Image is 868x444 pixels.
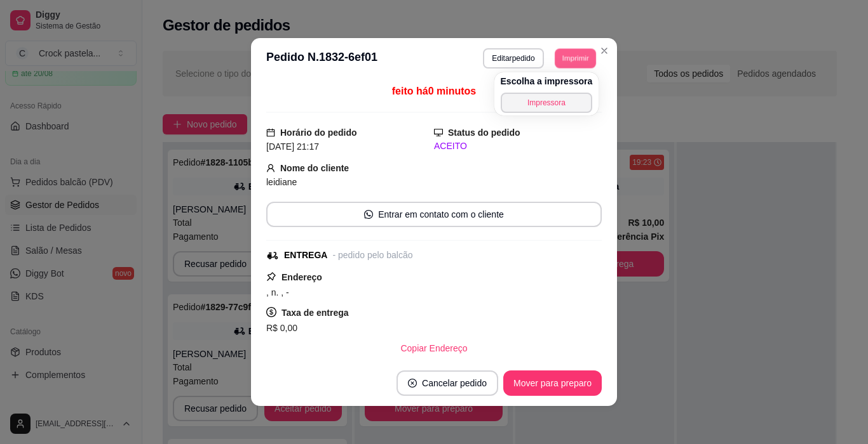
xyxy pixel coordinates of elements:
span: pushpin [266,271,276,282]
span: R$ 0,00 [266,323,297,333]
span: feito há 0 minutos [392,86,476,96]
span: desktop [434,128,443,137]
button: Editarpedido [483,48,543,69]
button: close-circleCancelar pedido [397,370,498,396]
span: dollar [266,307,276,317]
span: close-circle [408,379,417,388]
h3: Pedido N. 1832-6ef01 [266,48,377,69]
div: ACEITO [434,140,602,153]
strong: Taxa de entrega [281,308,349,318]
h4: Escolha a impressora [501,75,593,88]
strong: Status do pedido [448,127,520,138]
strong: Endereço [281,272,322,282]
div: - pedido pelo balcão [332,249,412,262]
button: Imprimir [555,48,596,68]
span: leidiane [266,177,297,187]
button: whats-appEntrar em contato com o cliente [266,202,602,227]
button: Copiar Endereço [390,336,477,361]
span: calendar [266,128,275,137]
button: Impressora [501,93,593,113]
span: whats-app [364,210,373,219]
div: ENTREGA [284,249,327,262]
span: , n. , - [266,287,289,297]
button: Close [594,41,614,61]
strong: Nome do cliente [280,163,349,173]
button: Mover para preparo [503,370,602,396]
span: [DATE] 21:17 [266,141,319,152]
span: user [266,164,275,173]
strong: Horário do pedido [280,127,357,138]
